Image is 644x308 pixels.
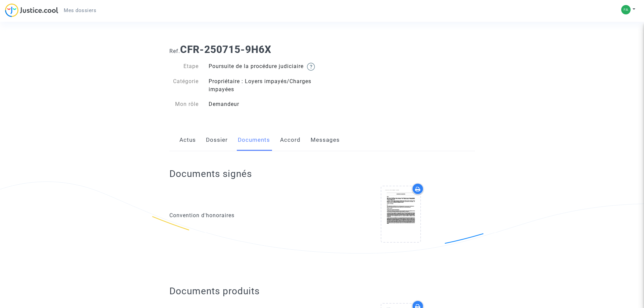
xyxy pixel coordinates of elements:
div: Catégorie [164,77,204,94]
div: Poursuite de la procédure judiciaire [204,62,322,71]
img: help.svg [307,63,315,71]
div: Mon rôle [164,100,204,108]
a: Documents [238,129,270,151]
a: Dossier [206,129,228,151]
h2: Documents signés [169,168,252,180]
div: Etape [164,62,204,71]
a: Mes dossiers [58,5,102,15]
img: jc-logo.svg [5,3,58,17]
div: Propriétaire : Loyers impayés/Charges impayées [204,77,322,94]
span: Mes dossiers [64,7,96,13]
div: Demandeur [204,100,322,108]
a: Messages [311,129,340,151]
img: 2b9c5c8fcb03b275ff8f4ac0ea7a220b [621,5,631,14]
span: Ref. [169,48,180,54]
b: CFR-250715-9H6X [180,44,271,55]
h2: Documents produits [169,285,475,297]
a: Accord [280,129,301,151]
div: Convention d'honoraires [169,211,317,220]
a: Actus [179,129,196,151]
